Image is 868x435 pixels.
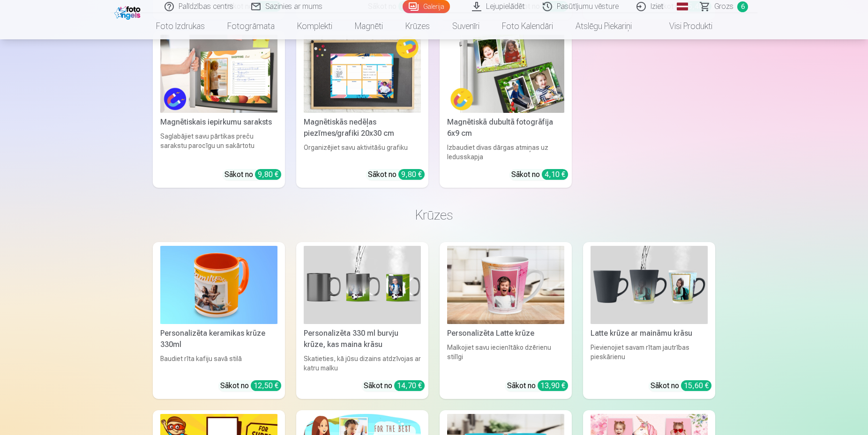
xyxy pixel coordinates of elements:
img: Personalizēta 330 ml burvju krūze, kas maina krāsu [304,246,421,324]
div: Sākot no [368,169,425,180]
div: 14,70 € [394,380,425,391]
span: 6 [737,1,748,12]
div: Sākot no [220,380,281,391]
div: Magnētiskās nedēļas piezīmes/grafiki 20x30 cm [300,117,425,139]
div: Skatieties, kā jūsu dizains atdzīvojas ar katru malku [300,354,425,373]
div: Sākot no [364,380,425,391]
a: Magnēti [344,13,394,39]
a: Suvenīri [441,13,491,39]
a: Magnētiskā dubultā fotogrāfija 6x9 cmMagnētiskā dubultā fotogrāfija 6x9 cmIzbaudiet divas dārgas ... [440,31,572,188]
span: Grozs [714,1,733,12]
div: Magnētiskais iepirkumu saraksts [157,117,281,128]
div: Organizējiet savu aktivitāšu grafiku [300,143,425,162]
a: Personalizēta Latte krūzePersonalizēta Latte krūzeMalkojiet savu iecienītāko dzērienu stilīgiSāko... [440,242,572,399]
div: Baudiet rīta kafiju savā stilā [157,354,281,373]
h3: Krūzes [160,206,708,223]
a: Fotogrāmata [216,13,286,39]
img: Magnētiskā dubultā fotogrāfija 6x9 cm [447,35,564,113]
div: 9,80 € [255,169,281,180]
img: Latte krūze ar maināmu krāsu [591,246,708,324]
img: Magnētiskais iepirkumu saraksts [160,35,277,113]
a: Latte krūze ar maināmu krāsuLatte krūze ar maināmu krāsuPievienojiet savam rītam jautrības pieskā... [583,242,715,399]
img: Personalizēta Latte krūze [447,246,564,324]
div: Personalizēta 330 ml burvju krūze, kas maina krāsu [300,328,425,350]
img: Personalizēta keramikas krūze 330ml [160,246,277,324]
div: 9,80 € [398,169,425,180]
div: 13,90 € [538,380,568,391]
div: Malkojiet savu iecienītāko dzērienu stilīgi [443,343,568,373]
img: Magnētiskās nedēļas piezīmes/grafiki 20x30 cm [304,35,421,113]
div: Sākot no [224,169,281,180]
div: Sākot no [511,169,568,180]
div: Latte krūze ar maināmu krāsu [587,328,711,339]
a: Personalizēta 330 ml burvju krūze, kas maina krāsuPersonalizēta 330 ml burvju krūze, kas maina kr... [296,242,428,399]
div: Sākot no [507,380,568,391]
a: Atslēgu piekariņi [564,13,643,39]
div: Magnētiskā dubultā fotogrāfija 6x9 cm [443,117,568,139]
a: Magnētiskās nedēļas piezīmes/grafiki 20x30 cmMagnētiskās nedēļas piezīmes/grafiki 20x30 cmOrganiz... [296,31,428,188]
div: Izbaudiet divas dārgas atmiņas uz ledusskapja [443,143,568,162]
a: Foto kalendāri [491,13,564,39]
div: Personalizēta Latte krūze [443,328,568,339]
a: Krūzes [394,13,441,39]
a: Magnētiskais iepirkumu sarakstsMagnētiskais iepirkumu sarakstsSaglabājiet savu pārtikas preču sar... [153,31,285,188]
div: 12,50 € [251,380,281,391]
a: Personalizēta keramikas krūze 330mlPersonalizēta keramikas krūze 330mlBaudiet rīta kafiju savā st... [153,242,285,399]
a: Visi produkti [643,13,724,39]
div: Personalizēta keramikas krūze 330ml [157,328,281,350]
img: /fa1 [114,4,143,20]
div: 4,10 € [542,169,568,180]
div: Sākot no [651,380,711,391]
a: Foto izdrukas [145,13,216,39]
div: Saglabājiet savu pārtikas preču sarakstu parocīgu un sakārtotu [157,132,281,162]
a: Komplekti [286,13,344,39]
div: 15,60 € [681,380,711,391]
div: Pievienojiet savam rītam jautrības pieskārienu [587,343,711,373]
